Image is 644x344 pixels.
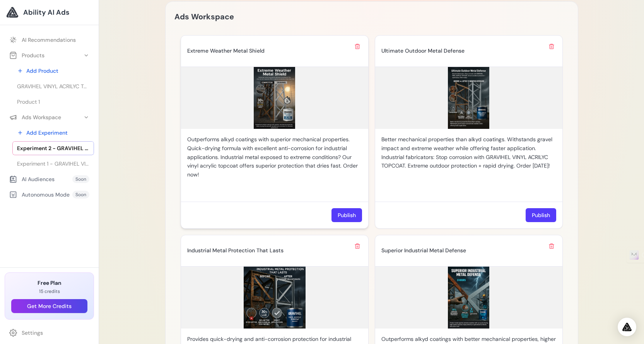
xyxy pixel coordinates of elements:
[331,208,362,222] button: Publish
[9,191,70,199] div: Autonomous Mode
[187,247,350,254] div: Industrial Metal Protection That Lasts
[381,247,544,254] div: Superior Industrial Metal Defense
[5,33,94,47] a: AI Recommendations
[17,82,89,90] span: GRAVIHEL VINYL ACRILYC TOPCOAT 301 - 002 SEMI MATT/SATIN
[9,51,44,59] div: Products
[17,144,89,152] span: Experiment 2 - GRAVIHEL VINYL ACRILYC TOPCOAT 301 - 002 SEMI MATT/SATIN
[6,6,92,19] a: Ability AI Ads
[11,299,87,313] button: Get More Credits
[187,135,362,179] p: Outperforms alkyd coatings with superior mechanical properties. Quick-drying formula with excelle...
[381,48,544,55] div: Ultimate Outdoor Metal Defense
[9,113,61,121] div: Ads Workspace
[12,141,94,155] a: Experiment 2 - GRAVIHEL VINYL ACRILYC TOPCOAT 301 - 002 SEMI MATT/SATIN
[187,48,350,55] div: Extreme Weather Metal Shield
[23,7,69,18] span: Ability AI Ads
[12,64,94,78] a: Add Product
[12,126,94,140] a: Add Experiment
[17,98,40,106] span: Product 1
[11,279,87,287] h3: Free Plan
[375,67,562,129] img: Ultimate Outdoor Metal Defense
[381,135,556,170] p: Better mechanical properties than alkyd coatings. Withstands gravel impact and extreme weather wh...
[5,110,94,124] button: Ads Workspace
[72,191,89,199] span: Soon
[181,67,368,129] img: Extreme Weather Metal Shield
[12,79,94,93] a: GRAVIHEL VINYL ACRILYC TOPCOAT 301 - 002 SEMI MATT/SATIN
[181,267,368,329] img: Industrial Metal Protection That Lasts
[72,175,89,183] span: Soon
[17,160,89,168] span: Experiment 1 - GRAVIHEL VINYL ACRILYC TOPCOAT 301 - 002 SEMI MATT/SATIN
[618,318,636,336] div: Open Intercom Messenger
[12,157,94,171] a: Experiment 1 - GRAVIHEL VINYL ACRILYC TOPCOAT 301 - 002 SEMI MATT/SATIN
[5,48,94,62] button: Products
[526,208,556,222] button: Publish
[5,326,94,340] a: Settings
[174,10,234,23] h2: Ads Workspace
[375,267,562,329] img: Superior Industrial Metal Defense
[11,288,87,294] p: 15 credits
[12,95,94,109] a: Product 1
[9,175,55,183] div: AI Audiences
